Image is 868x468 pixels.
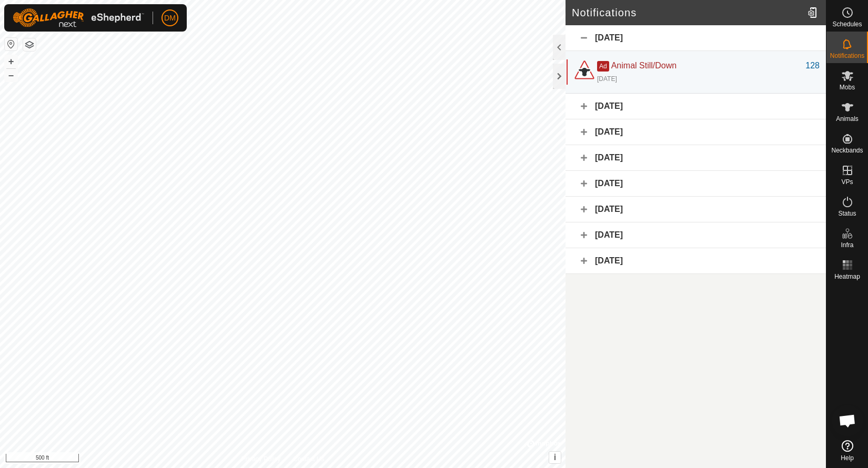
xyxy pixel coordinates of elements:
[566,248,826,274] div: [DATE]
[13,8,144,27] img: Gallagher Logo
[597,61,609,72] span: Ad
[241,454,280,464] a: Privacy Policy
[831,147,863,154] span: Neckbands
[566,25,826,51] div: [DATE]
[611,61,677,70] span: Animal Still/Down
[5,55,17,68] button: +
[836,116,859,122] span: Animals
[841,179,853,185] span: VPs
[834,273,860,280] span: Heatmap
[549,452,561,463] button: i
[566,171,826,197] div: [DATE]
[5,38,17,50] button: Reset Map
[23,38,36,51] button: Map Layers
[566,222,826,248] div: [DATE]
[566,119,826,145] div: [DATE]
[840,84,855,90] span: Mobs
[566,94,826,119] div: [DATE]
[832,405,863,436] a: Open chat
[566,197,826,222] div: [DATE]
[841,455,854,461] span: Help
[164,13,176,24] span: DM
[826,436,868,465] a: Help
[5,69,17,82] button: –
[832,21,862,27] span: Schedules
[572,6,803,19] h2: Notifications
[805,59,820,72] div: 128
[841,242,853,248] span: Infra
[597,74,617,84] div: [DATE]
[293,454,324,464] a: Contact Us
[566,145,826,171] div: [DATE]
[838,210,856,217] span: Status
[554,453,556,462] span: i
[830,53,864,59] span: Notifications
